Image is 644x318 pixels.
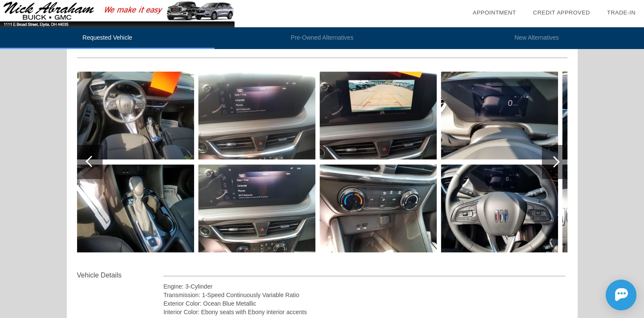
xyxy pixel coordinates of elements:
[77,165,194,252] img: 7f066174ee19ebcefb71af0393d61914x.jpg
[198,72,315,159] img: 8182f6ad39b4008571ab608c15ad6479x.jpg
[320,165,437,252] img: 6feba3894421fe4c871ecd8824fe1506x.jpg
[198,165,315,252] img: 8d71d96a8d48fcd89d6bb72b0bf90d5fx.jpg
[77,270,163,280] div: Vehicle Details
[320,72,437,159] img: 2ce676fb3c36e08eca272c5dbd030624x.jpg
[77,72,194,159] img: e91ea248557a4872557c0a851938cc54x.jpg
[533,9,590,16] a: Credit Approved
[163,282,566,291] div: Engine: 3-Cylinder
[163,291,566,299] div: Transmission: 1-Speed Continuously Variable Ratio
[567,272,644,318] iframe: Chat Assistance
[215,27,429,49] li: Pre-Owned Alternatives
[429,27,644,49] li: New Alternatives
[441,72,558,159] img: 48a40d1eb8c1a21d411262c33332e659x.jpg
[163,308,566,316] div: Interior Color: Ebony seats with Ebony interior accents
[472,9,516,16] a: Appointment
[441,165,558,252] img: 2ef404bb72e34bf80d51e7be1a28d473x.jpg
[163,299,566,308] div: Exterior Color: Ocean Blue Metallic
[607,9,635,16] a: Trade-In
